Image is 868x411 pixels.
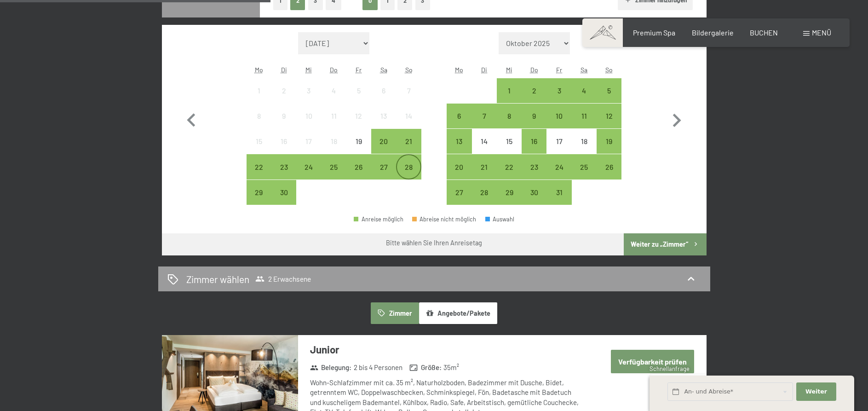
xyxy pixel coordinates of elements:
div: Sun Sep 07 2025 [396,78,421,103]
div: Thu Sep 25 2025 [322,154,346,179]
div: Anreise möglich [522,104,546,128]
div: Tue Sep 02 2025 [271,78,296,103]
div: Wed Oct 22 2025 [497,154,522,179]
abbr: Montag [255,66,263,74]
div: 6 [372,87,395,110]
div: 14 [473,138,496,161]
div: Anreise möglich [271,154,296,179]
div: Tue Sep 23 2025 [271,154,296,179]
div: 24 [297,163,320,186]
div: Fri Sep 12 2025 [346,104,371,128]
div: Anreise möglich [546,78,571,103]
h3: Junior [310,342,584,357]
a: BUCHEN [750,28,778,37]
div: 12 [598,112,621,135]
div: 30 [272,189,295,212]
div: 7 [397,87,420,110]
div: Anreise möglich [346,154,371,179]
div: Wed Sep 03 2025 [296,78,321,103]
strong: Größe : [409,363,442,372]
div: Anreise möglich [572,104,597,128]
div: Anreise möglich [522,129,546,154]
div: Anreise nicht möglich [396,78,421,103]
div: Anreise möglich [396,154,421,179]
div: Anreise möglich [522,180,546,205]
button: Nächster Monat [663,32,690,205]
div: 25 [322,163,345,186]
div: Anreise nicht möglich [271,104,296,128]
span: Bildergalerie [692,28,734,37]
div: Anreise möglich [371,154,396,179]
strong: Belegung : [310,363,352,372]
div: Anreise möglich [522,154,546,179]
div: 7 [473,112,496,135]
div: Mon Oct 06 2025 [447,104,471,128]
div: Fri Sep 05 2025 [346,78,371,103]
div: 25 [573,163,596,186]
div: Sat Sep 20 2025 [371,129,396,154]
abbr: Montag [455,66,463,74]
div: Wed Oct 08 2025 [497,104,522,128]
abbr: Dienstag [481,66,487,74]
div: Mon Sep 01 2025 [247,78,271,103]
div: 10 [547,112,570,135]
div: Fri Oct 17 2025 [546,129,571,154]
div: Wed Sep 10 2025 [296,104,321,128]
div: 9 [523,112,546,135]
div: Mon Sep 15 2025 [247,129,271,154]
div: Anreise möglich [447,104,471,128]
span: Premium Spa [633,28,675,37]
div: Anreise möglich [572,154,597,179]
div: Tue Oct 14 2025 [472,129,497,154]
div: Thu Sep 18 2025 [322,129,346,154]
div: Sat Sep 27 2025 [371,154,396,179]
div: 3 [297,87,320,110]
div: Anreise möglich [497,78,522,103]
div: 5 [347,87,370,110]
div: 26 [598,163,621,186]
div: Anreise möglich [247,154,271,179]
div: 9 [272,112,295,135]
div: Anreise möglich [597,154,621,179]
div: Sun Oct 05 2025 [597,78,621,103]
div: Wed Oct 15 2025 [497,129,522,154]
div: Anreise möglich [472,180,497,205]
div: Thu Oct 30 2025 [522,180,546,205]
abbr: Freitag [556,66,562,74]
div: Anreise nicht möglich [296,104,321,128]
span: Menü [812,28,831,37]
div: Sat Oct 04 2025 [572,78,597,103]
div: 18 [322,138,345,161]
div: 27 [372,163,395,186]
div: Mon Oct 13 2025 [447,129,471,154]
div: Anreise möglich [322,154,346,179]
div: 22 [247,163,270,186]
div: Anreise nicht möglich [396,104,421,128]
div: Abreise nicht möglich [412,216,477,222]
div: 19 [347,138,370,161]
div: Anreise nicht möglich [346,129,371,154]
span: 35 m² [443,363,459,372]
button: Vorheriger Monat [178,32,205,205]
div: 20 [448,163,471,186]
div: Anreise nicht möglich [296,129,321,154]
div: 17 [297,138,320,161]
div: Fri Sep 19 2025 [346,129,371,154]
div: Anreise möglich [522,78,546,103]
div: 30 [523,189,546,212]
abbr: Freitag [356,66,362,74]
div: Anreise nicht möglich [346,104,371,128]
div: Anreise nicht möglich [247,129,271,154]
h2: Zimmer wählen [186,272,249,286]
div: 18 [573,138,596,161]
button: Weiter [796,382,836,401]
div: Tue Sep 09 2025 [271,104,296,128]
abbr: Samstag [581,66,587,74]
div: 22 [498,163,521,186]
div: 24 [547,163,570,186]
div: Mon Sep 08 2025 [247,104,271,128]
div: 14 [397,112,420,135]
span: Schnellanfrage [650,365,690,372]
div: Wed Oct 29 2025 [497,180,522,205]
